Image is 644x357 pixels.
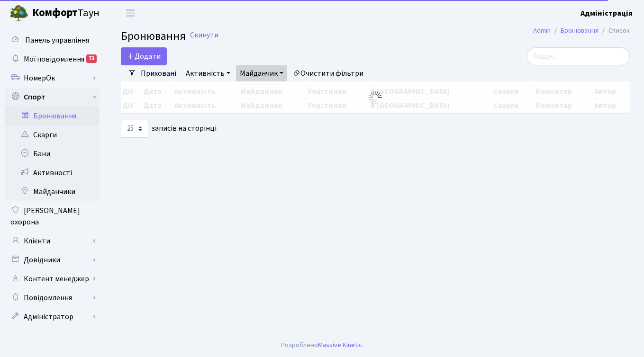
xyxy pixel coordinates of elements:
[121,120,217,138] label: записів на сторінці
[5,288,100,307] a: Повідомлення
[5,144,100,163] a: Бани
[86,54,97,63] div: 73
[5,31,100,50] a: Панель управління
[5,250,100,269] a: Довідники
[121,28,186,45] span: Бронювання
[190,31,218,40] a: Скинути
[5,307,100,326] a: Адміністратор
[5,269,100,288] a: Контент менеджер
[5,232,100,250] a: Клієнти
[5,125,100,144] a: Скарги
[32,5,100,21] span: Таун
[137,65,180,81] a: Приховані
[9,4,28,23] img: logo.png
[5,201,100,232] a: [PERSON_NAME] охорона
[581,8,633,18] b: Адміністрація
[5,69,100,88] a: НомерОк
[5,107,100,125] a: Бронювання
[32,5,78,20] b: Комфорт
[5,182,100,201] a: Майданчики
[25,35,89,45] span: Панель управління
[5,50,100,69] a: Мої повідомлення73
[318,340,362,350] a: Massive Kinetic
[581,8,633,19] a: Адміністрація
[24,54,84,64] span: Мої повідомлення
[599,26,630,36] li: Список
[118,5,142,21] button: Переключити навігацію
[368,90,383,105] img: Обробка...
[236,65,287,81] a: Майданчик
[527,47,630,65] input: Пошук...
[519,21,644,41] nav: breadcrumb
[5,163,100,182] a: Активності
[182,65,234,81] a: Активність
[281,340,363,350] div: Розроблено .
[5,88,100,107] a: Спорт
[121,120,148,138] select: записів на сторінці
[561,26,599,36] a: Бронювання
[533,26,551,36] a: Admin
[289,65,367,81] a: Очистити фільтри
[121,47,167,65] button: Додати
